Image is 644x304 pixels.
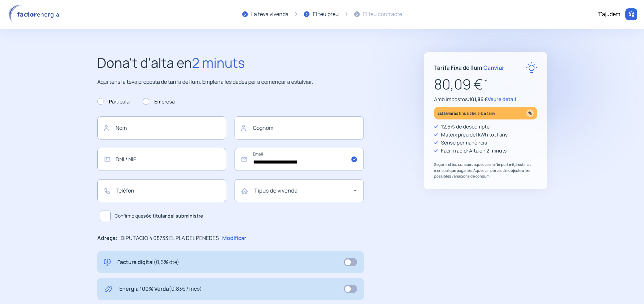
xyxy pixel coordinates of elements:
span: Canviar [483,64,504,71]
p: Modificar [222,234,246,243]
p: Estalviaràs fins a 364,3 € a l'any [437,109,495,117]
p: Fàcil i ràpid: Alta en 2 minuts [441,147,507,155]
p: Tarifa Fixa de llum · [434,63,504,72]
p: Segons el teu consum, aquest seria l'import mitjà estimat mensual que pagaries. Aquest import est... [434,162,537,179]
p: Factura digital [117,258,179,267]
img: energy-green.svg [104,285,113,293]
p: 80,09 € [434,73,537,95]
span: (0,83€ / mes) [169,285,202,292]
img: llamar [628,11,635,18]
b: sóc titular del subministre [143,213,203,219]
img: logo factor [7,5,63,24]
span: Veure detall [488,96,516,103]
p: Energia 100% Verda [119,285,202,293]
img: percentage_icon.svg [526,109,534,117]
p: Mateix preu del kWh tot l'any [441,131,508,139]
div: El teu contracte [363,10,402,19]
label: Particular [97,98,131,106]
span: 101,86 € [469,96,488,103]
div: T'ajudem [598,10,620,19]
img: rate-E.svg [526,62,537,73]
p: Aquí tens la teva proposta de tarifa de llum. Emplena les dades per a començar a estalviar. [97,78,364,86]
p: Adreça: [97,234,117,243]
p: Amb impostos: [434,95,537,103]
p: Sense permanència [441,139,487,147]
span: Confirmo que [115,212,203,220]
div: El teu preu [313,10,339,19]
span: 2 minuts [192,53,245,72]
p: 12,5% de descompte [441,123,490,131]
p: DIPUTACIO 4 08733 EL PLA DEL PENEDES [121,234,219,243]
span: (0,5% dte) [154,258,179,266]
img: digital-invoice.svg [104,258,111,267]
h2: Dona't d'alta en [97,52,364,73]
div: La teva vivenda [251,10,289,19]
label: Empresa [143,98,175,106]
mat-label: Tipus de vivenda [254,187,298,194]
